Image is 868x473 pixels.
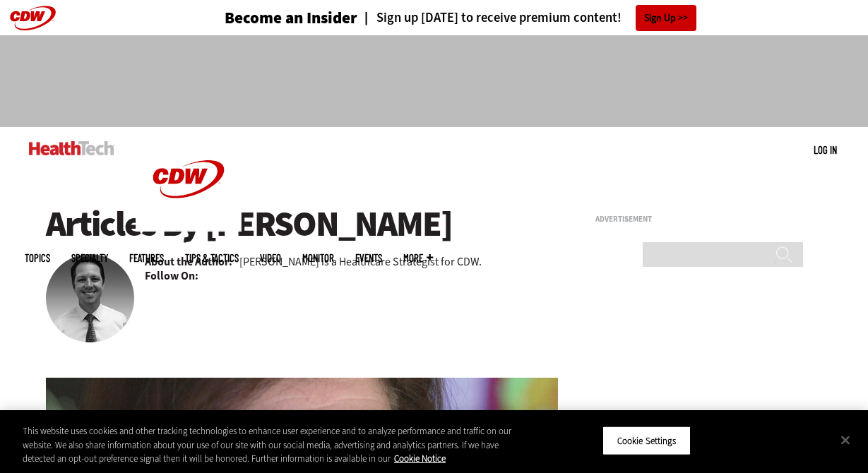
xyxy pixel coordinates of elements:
a: Features [129,253,164,263]
a: CDW [136,220,242,235]
span: Specialty [71,253,108,263]
h3: Become an Insider [225,10,357,26]
span: Topics [25,253,50,263]
span: More [403,253,433,263]
a: Tips & Tactics [185,253,239,263]
button: Close [830,424,861,455]
iframe: advertisement [177,49,691,113]
a: Log in [814,143,837,156]
iframe: advertisement [595,229,807,405]
a: Sign up [DATE] to receive premium content! [357,11,622,25]
div: User menu [814,143,837,157]
a: Become an Insider [172,10,357,26]
a: More information about your privacy [394,453,446,465]
a: Video [260,253,281,263]
img: Home [136,127,242,232]
a: Sign Up [636,5,696,31]
a: MonITor [302,253,334,263]
a: Events [355,253,382,263]
div: This website uses cookies and other tracking technologies to enhance user experience and to analy... [23,424,521,466]
img: Home [29,141,114,155]
button: Cookie Settings [602,426,691,455]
